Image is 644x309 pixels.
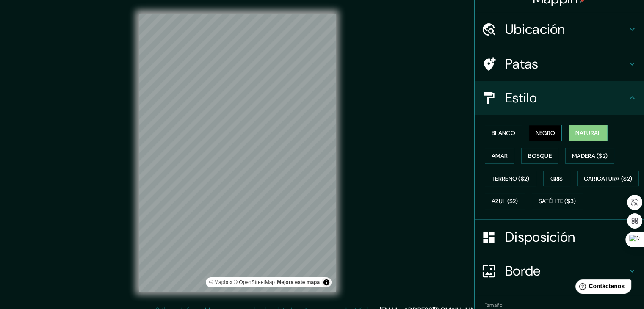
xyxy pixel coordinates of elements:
[521,148,558,164] button: Bosque
[505,228,575,246] font: Disposición
[584,175,633,182] font: Caricatura ($2)
[485,193,525,209] button: Azul ($2)
[536,129,556,137] font: Negro
[575,129,601,137] font: Natural
[209,279,232,285] a: Mapbox
[569,125,608,141] button: Natural
[505,89,537,107] font: Estilo
[505,20,565,38] font: Ubicación
[475,12,644,46] div: Ubicación
[550,175,563,182] font: Gris
[492,198,518,205] font: Azul ($2)
[529,125,562,141] button: Negro
[485,171,536,187] button: Terreno ($2)
[577,171,639,187] button: Caricatura ($2)
[234,279,275,285] font: © OpenStreetMap
[475,254,644,288] div: Borde
[492,152,508,160] font: Amar
[485,148,514,164] button: Amar
[139,14,336,292] canvas: Mapa
[505,262,541,280] font: Borde
[569,276,635,300] iframe: Lanzador de widgets de ayuda
[543,171,570,187] button: Gris
[532,193,583,209] button: Satélite ($3)
[475,47,644,81] div: Patas
[475,220,644,254] div: Disposición
[565,148,614,164] button: Madera ($2)
[277,279,320,285] font: Mejora este mapa
[492,175,530,182] font: Terreno ($2)
[492,129,515,137] font: Blanco
[475,81,644,115] div: Estilo
[277,279,320,285] a: Comentarios sobre el mapa
[539,198,576,205] font: Satélite ($3)
[528,152,552,160] font: Bosque
[572,152,608,160] font: Madera ($2)
[505,55,539,73] font: Patas
[321,277,332,287] button: Activar o desactivar atribución
[485,302,502,309] font: Tamaño
[234,279,275,285] a: Mapa de calles abierto
[209,279,232,285] font: © Mapbox
[485,125,522,141] button: Blanco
